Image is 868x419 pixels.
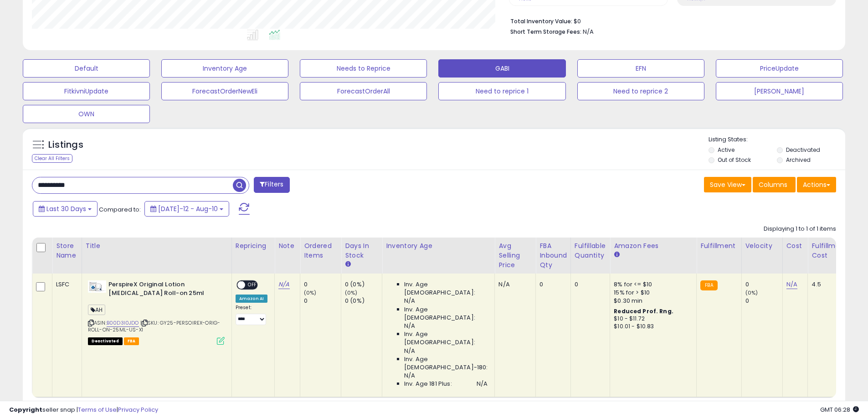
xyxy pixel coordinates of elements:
[614,307,673,315] b: Reduced Prof. Rng.
[236,241,271,251] div: Repricing
[759,180,787,189] span: Columns
[48,139,83,151] h5: Listings
[345,280,382,289] div: 0 (0%)
[88,280,106,293] img: 31Sh7EEnZnL._SL40_.jpg
[107,319,139,327] a: B00D3I0JDO
[745,241,779,251] div: Velocity
[23,105,150,123] button: OWN
[236,305,267,325] div: Preset:
[88,337,123,345] span: All listings that are unavailable for purchase on Amazon for any reason other than out-of-stock
[345,241,378,260] div: Days In Stock
[108,280,219,300] b: PerspireX Original Lotion [MEDICAL_DATA] Roll-on 25ml
[88,280,225,344] div: ASIN:
[614,315,689,323] div: $10 - $11.72
[304,297,341,305] div: 0
[583,27,594,36] span: N/A
[300,82,427,100] button: ForecastOrderAll
[786,146,820,154] label: Deactivated
[614,323,689,331] div: $10.01 - $10.83
[245,281,260,289] span: OFF
[404,330,488,347] span: Inv. Age [DEMOGRAPHIC_DATA]:
[23,59,150,78] button: Default
[78,405,117,414] a: Terms of Use
[575,241,606,260] div: Fulfillable Quantity
[32,154,72,163] div: Clear All Filters
[716,59,843,78] button: PriceUpdate
[345,289,358,296] small: (0%)
[9,406,158,414] div: seller snap | |
[404,372,415,380] span: N/A
[158,204,218,213] span: [DATE]-12 - Aug-10
[144,201,229,217] button: [DATE]-12 - Aug-10
[745,297,782,305] div: 0
[716,82,843,100] button: [PERSON_NAME]
[278,280,289,289] a: N/A
[753,177,796,192] button: Columns
[345,260,350,269] small: Days In Stock.
[797,177,836,192] button: Actions
[700,241,737,251] div: Fulfillment
[161,59,288,78] button: Inventory Age
[498,241,532,270] div: Avg Selling Price
[386,241,491,251] div: Inventory Age
[614,251,619,259] small: Amazon Fees.
[614,289,689,297] div: 15% for > $10
[704,177,751,192] button: Save View
[812,280,843,289] div: 4.5
[88,305,105,315] span: AH
[99,205,141,214] span: Compared to:
[764,225,836,233] div: Displaying 1 to 1 of 1 items
[304,241,337,260] div: Ordered Items
[709,135,845,144] p: Listing States:
[510,15,829,26] li: $0
[404,347,415,355] span: N/A
[438,59,565,78] button: GABI
[56,241,78,260] div: Store Name
[477,380,488,388] span: N/A
[345,297,382,305] div: 0 (0%)
[9,405,42,414] strong: Copyright
[404,355,488,372] span: Inv. Age [DEMOGRAPHIC_DATA]-180:
[118,405,158,414] a: Privacy Policy
[539,241,567,270] div: FBA inbound Qty
[404,280,488,297] span: Inv. Age [DEMOGRAPHIC_DATA]:
[718,146,734,154] label: Active
[161,82,288,100] button: ForecastOrderNewEli
[88,319,221,333] span: | SKU: GY25-PERSOIREX-ORIG-ROLL-ON-25ML-US-X1
[236,295,267,303] div: Amazon AI
[33,201,98,217] button: Last 30 Days
[404,322,415,330] span: N/A
[577,59,704,78] button: EFN
[300,59,427,78] button: Needs to Reprice
[438,82,565,100] button: Need to reprice 1
[510,17,572,25] b: Total Inventory Value:
[786,241,804,251] div: Cost
[304,280,341,289] div: 0
[812,241,847,260] div: Fulfillment Cost
[46,204,86,213] span: Last 30 Days
[23,82,150,100] button: FitkivniUpdate
[56,280,75,289] div: LSFC
[786,280,797,289] a: N/A
[614,297,689,305] div: $0.30 min
[786,156,811,164] label: Archived
[404,305,488,322] span: Inv. Age [DEMOGRAPHIC_DATA]:
[820,405,859,414] span: 2025-09-10 06:28 GMT
[404,380,452,388] span: Inv. Age 181 Plus:
[304,289,317,296] small: (0%)
[498,280,529,289] div: N/A
[510,28,581,36] b: Short Term Storage Fees:
[575,280,603,289] div: 0
[614,241,693,251] div: Amazon Fees
[86,241,228,251] div: Title
[700,280,717,290] small: FBA
[278,241,296,251] div: Note
[404,297,415,305] span: N/A
[614,280,689,289] div: 8% for <= $10
[254,177,289,193] button: Filters
[124,337,139,345] span: FBA
[745,280,782,289] div: 0
[142,321,148,326] i: Click to copy
[88,321,94,326] i: Click to copy
[577,82,704,100] button: Need to reprice 2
